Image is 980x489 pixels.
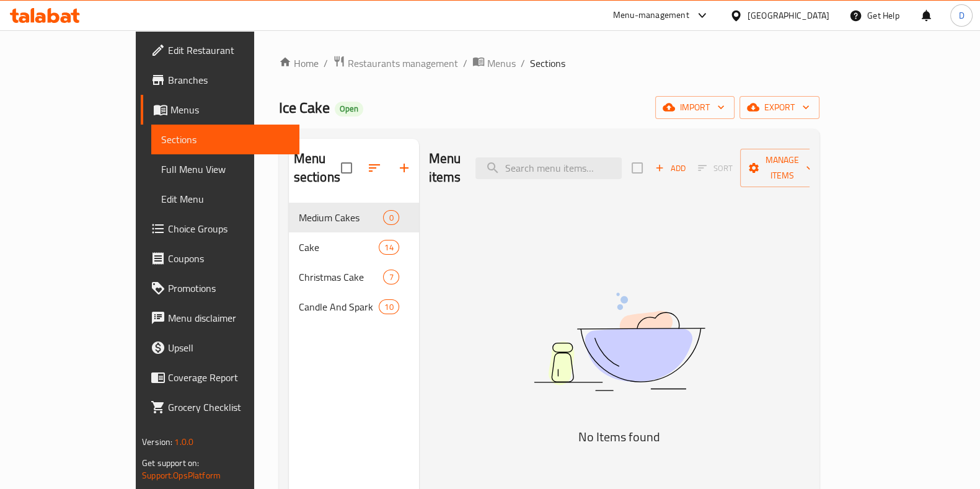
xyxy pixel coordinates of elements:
span: Full Menu View [161,162,289,177]
span: Open [335,104,363,114]
a: Coupons [141,244,299,273]
li: / [463,56,467,71]
a: Choice Groups [141,214,299,244]
button: Manage items [740,149,823,187]
span: import [665,100,725,115]
a: Restaurants management [333,55,458,71]
span: Add [653,161,687,175]
div: Cake14 [289,232,419,262]
a: Support.OpsPlatform [142,467,221,483]
nav: Menu sections [289,198,419,327]
a: Promotions [141,273,299,303]
span: 10 [379,301,398,313]
span: Version: [142,434,172,450]
div: items [383,210,399,225]
span: Grocery Checklist [168,400,289,415]
span: Get support on: [142,455,199,471]
a: Coverage Report [141,363,299,392]
a: Menus [472,55,516,71]
h5: No Items found [464,427,774,447]
span: Cake [299,240,379,255]
div: [GEOGRAPHIC_DATA] [748,9,829,22]
span: Add item [650,159,690,178]
span: Ice Cake [279,94,330,121]
li: / [324,56,328,71]
span: Coupons [168,251,289,266]
a: Menus [141,95,299,125]
input: search [475,157,622,179]
span: Restaurants management [348,56,458,71]
span: Sort sections [360,153,389,183]
span: Promotions [168,281,289,296]
a: Edit Menu [151,184,299,214]
span: Sections [161,132,289,147]
span: D [958,9,964,22]
span: Edit Restaurant [168,43,289,58]
div: items [379,299,399,314]
button: import [655,96,735,119]
h2: Menu sections [294,149,341,187]
span: Medium Cakes [299,210,384,225]
a: Grocery Checklist [141,392,299,422]
span: Manage items [750,152,813,183]
div: Christmas Cake7 [289,262,419,292]
span: Christmas Cake [299,270,384,284]
span: Sections [530,56,565,71]
span: Coverage Report [168,370,289,385]
div: Medium Cakes0 [289,203,419,232]
button: export [739,96,819,119]
span: 14 [379,242,398,253]
span: Menu disclaimer [168,311,289,325]
div: Menu-management [613,8,689,23]
span: Menus [487,56,516,71]
a: Sections [151,125,299,154]
nav: breadcrumb [279,55,819,71]
span: Candle And Spark [299,299,379,314]
span: 1.0.0 [174,434,193,450]
span: Choice Groups [168,221,289,236]
span: Upsell [168,340,289,355]
span: export [749,100,810,115]
span: 7 [384,271,398,283]
a: Branches [141,65,299,95]
span: Edit Menu [161,192,289,206]
button: Add [650,159,690,178]
span: Menus [170,102,289,117]
a: Full Menu View [151,154,299,184]
div: items [379,240,399,255]
div: Candle And Spark10 [289,292,419,322]
a: Upsell [141,333,299,363]
a: Edit Restaurant [141,35,299,65]
span: Branches [168,73,289,87]
span: 0 [384,212,398,224]
span: Sort items [690,159,740,178]
h2: Menu items [429,149,461,187]
img: dish.svg [464,260,774,424]
li: / [521,56,525,71]
button: Add section [389,153,419,183]
div: Open [335,102,363,117]
span: Select all sections [333,155,360,181]
a: Menu disclaimer [141,303,299,333]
